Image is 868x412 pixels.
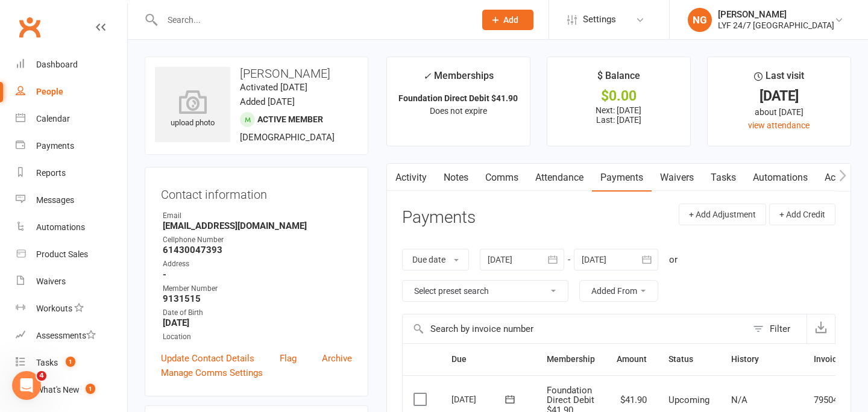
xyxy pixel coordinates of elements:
time: Activated [DATE] [240,82,307,93]
div: Email [163,210,352,222]
h3: [PERSON_NAME] [155,67,358,80]
a: Automations [16,214,127,241]
div: [DATE] [451,390,507,408]
div: Product Sales [36,249,88,259]
button: Due date [402,249,469,270]
div: Payments [36,141,74,151]
div: Cellphone Number [163,234,352,246]
div: Memberships [423,68,494,90]
a: Manage Comms Settings [161,366,263,380]
a: Messages [16,187,127,214]
div: What's New [36,385,80,395]
a: Automations [744,164,816,192]
span: 1 [66,357,75,367]
span: N/A [731,395,747,405]
a: Calendar [16,105,127,133]
span: 4 [37,371,46,381]
div: Address [163,258,352,270]
span: 1 [86,384,95,394]
a: Waivers [652,164,702,192]
h3: Payments [402,208,476,227]
a: Archive [322,351,352,366]
div: [DATE] [719,90,840,102]
strong: [DATE] [163,317,352,328]
th: Status [658,344,720,375]
a: Payments [592,164,652,192]
div: Tasks [36,358,58,367]
div: [PERSON_NAME] [718,9,834,20]
span: Add [503,15,518,25]
div: Last visit [754,68,804,90]
a: Product Sales [16,241,127,268]
div: Member Number [163,283,352,295]
th: Invoice # [803,344,859,375]
a: Attendance [527,164,592,192]
div: Waivers [36,276,66,286]
div: People [36,87,63,96]
input: Search... [159,11,467,28]
button: + Add Credit [769,204,835,225]
span: Settings [583,6,616,33]
span: Active member [257,114,323,124]
a: Waivers [16,268,127,295]
button: Filter [747,314,807,343]
div: upload photo [155,90,230,130]
a: People [16,78,127,105]
div: or [669,252,678,267]
div: Location [163,331,352,343]
div: $0.00 [558,90,679,102]
th: Amount [606,344,658,375]
div: about [DATE] [719,105,840,119]
span: Does not expire [430,106,487,116]
a: Tasks [702,164,744,192]
div: Messages [36,195,74,205]
p: Next: [DATE] Last: [DATE] [558,105,679,125]
div: Dashboard [36,60,78,69]
span: Upcoming [668,395,709,405]
strong: [EMAIL_ADDRESS][DOMAIN_NAME] [163,220,352,231]
div: LYF 24/7 [GEOGRAPHIC_DATA] [718,20,834,31]
a: view attendance [748,120,810,130]
time: Added [DATE] [240,96,295,107]
strong: Foundation Direct Debit $41.90 [398,93,518,103]
a: Notes [435,164,477,192]
iframe: Intercom live chat [12,371,41,400]
button: Add [482,10,533,30]
a: Activity [387,164,435,192]
th: History [720,344,803,375]
div: NG [688,8,712,32]
a: Workouts [16,295,127,322]
div: Workouts [36,304,72,313]
a: Clubworx [14,12,45,42]
a: Tasks 1 [16,349,127,376]
span: [DEMOGRAPHIC_DATA] [240,132,335,143]
div: Assessments [36,331,96,340]
div: Date of Birth [163,307,352,319]
a: Update Contact Details [161,351,254,366]
a: Assessments [16,322,127,349]
button: + Add Adjustment [679,204,766,225]
i: ✓ [423,70,431,82]
a: Reports [16,160,127,187]
a: Comms [477,164,527,192]
th: Membership [536,344,606,375]
div: Reports [36,168,66,178]
strong: 9131515 [163,293,352,304]
strong: - [163,269,352,280]
div: Calendar [36,114,70,123]
a: Flag [280,351,297,366]
h3: Contact information [161,183,352,201]
div: $ Balance [597,68,640,90]
button: Added From [579,280,658,302]
div: Filter [770,322,790,336]
a: Dashboard [16,51,127,78]
input: Search by invoice number [403,314,747,343]
a: What's New1 [16,376,127,404]
div: Automations [36,222,85,232]
strong: 61430047393 [163,245,352,255]
a: Payments [16,133,127,160]
th: Due [441,344,536,375]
